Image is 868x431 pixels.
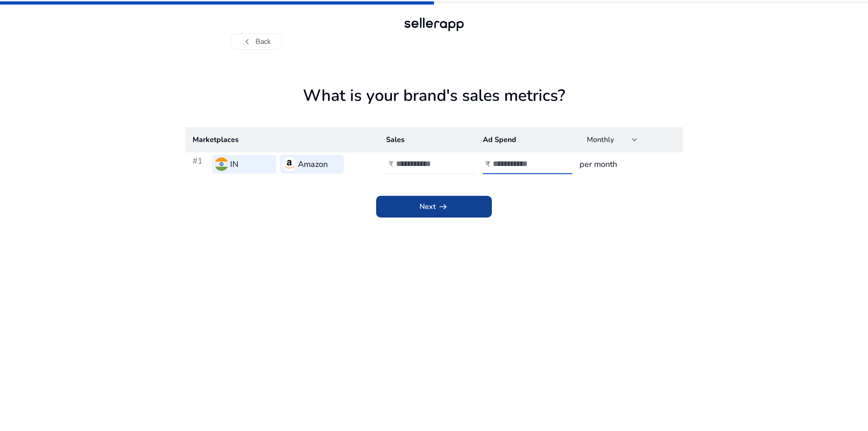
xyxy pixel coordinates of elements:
[298,158,328,171] h3: Amazon
[185,86,683,127] h1: What is your brand's sales metrics?
[438,201,448,212] span: arrow_right_alt
[379,127,476,152] th: Sales
[476,127,572,152] th: Ad Spend
[420,201,448,212] span: Next
[389,160,393,169] h4: ₹
[231,33,282,50] button: chevron_leftBack
[580,158,675,171] h3: per month
[230,158,238,171] h3: IN
[486,160,490,169] h4: ₹
[193,155,208,174] h3: #1
[185,127,379,152] th: Marketplaces
[587,135,614,145] span: Monthly
[242,36,253,47] span: chevron_left
[215,157,228,171] img: in.svg
[376,196,492,218] button: Nextarrow_right_alt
